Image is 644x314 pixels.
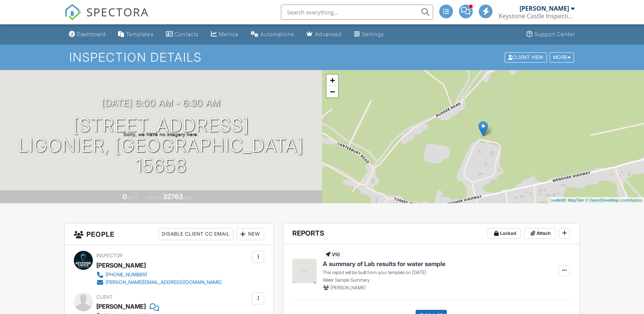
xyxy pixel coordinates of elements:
input: Search everything... [281,5,433,20]
div: [PHONE_NUMBER] [105,272,147,278]
div: Settings [362,31,384,37]
span: Inspector [96,253,123,258]
div: 0 [123,193,127,201]
h3: [DATE] 6:00 am - 6:30 am [102,98,220,108]
h1: Inspection Details [69,51,575,64]
a: Support Center [523,27,578,41]
img: The Best Home Inspection Software - Spectora [64,4,81,21]
div: Automations [260,31,294,37]
span: Client [96,294,113,300]
div: Disable Client CC Email [158,228,233,240]
div: [PERSON_NAME] [96,260,146,271]
a: Templates [115,27,157,41]
a: Zoom out [327,86,338,97]
a: Dashboard [66,27,109,41]
div: Templates [126,31,154,37]
a: © MapTiler [564,198,584,202]
a: [PHONE_NUMBER] [96,271,222,279]
div: [PERSON_NAME][EMAIL_ADDRESS][DOMAIN_NAME] [105,279,222,285]
div: Support Center [534,31,575,37]
div: [PERSON_NAME] [520,5,569,12]
div: 32763 [163,193,183,201]
a: Advanced [303,27,345,41]
span: sq. ft. [128,194,139,200]
div: Dashboard [77,31,106,37]
a: Leaflet [550,198,563,202]
a: [PERSON_NAME][EMAIL_ADDRESS][DOMAIN_NAME] [96,279,222,286]
div: Metrics [219,31,239,37]
span: sq.ft. [184,194,194,200]
div: Advanced [315,31,342,37]
div: | [548,197,644,204]
h1: [STREET_ADDRESS] Ligonier, [GEOGRAPHIC_DATA] 15658 [12,115,310,175]
div: [PERSON_NAME] [96,301,146,312]
h3: People [65,223,273,245]
a: © OpenStreetMap contributors [585,198,642,202]
a: Contacts [163,27,202,41]
span: SPECTORA [86,4,149,20]
div: More [550,52,574,62]
div: Client View [505,52,547,62]
a: Automations (Advanced) [248,27,297,41]
a: SPECTORA [64,10,149,26]
span: Lot Size [146,194,162,200]
div: Contacts [175,31,199,37]
a: Zoom in [327,75,338,86]
a: Client View [504,54,549,60]
a: Metrics [208,27,242,41]
div: Keystone Castle Inspections LLC [499,12,575,20]
div: New [236,228,264,240]
a: Settings [351,27,387,41]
